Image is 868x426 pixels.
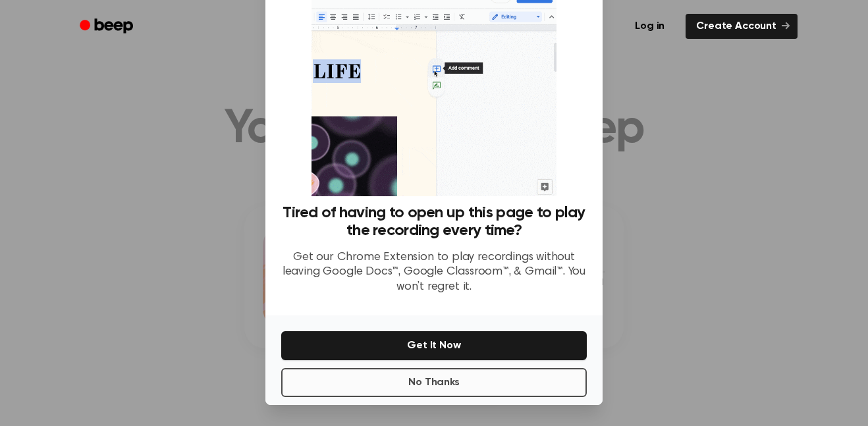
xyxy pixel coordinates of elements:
[281,250,587,295] p: Get our Chrome Extension to play recordings without leaving Google Docs™, Google Classroom™, & Gm...
[281,331,587,360] button: Get It Now
[281,368,587,397] button: No Thanks
[686,14,798,39] a: Create Account
[281,204,587,240] h3: Tired of having to open up this page to play the recording every time?
[622,11,678,41] a: Log in
[70,14,145,40] a: Beep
